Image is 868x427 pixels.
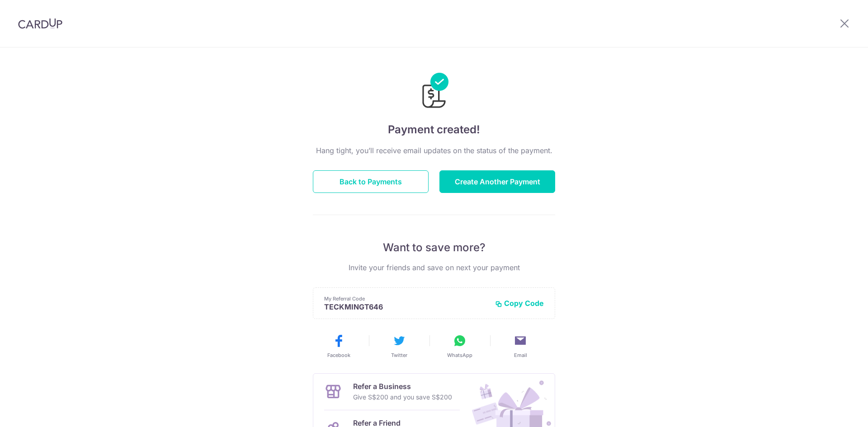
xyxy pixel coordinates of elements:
[494,333,547,359] button: Email
[313,145,555,156] p: Hang tight, you’ll receive email updates on the status of the payment.
[313,122,555,138] h4: Payment created!
[313,170,429,193] button: Back to Payments
[327,352,350,359] span: Facebook
[312,333,365,359] button: Facebook
[391,352,407,359] span: Twitter
[514,352,527,359] span: Email
[313,240,555,255] p: Want to save more?
[439,170,555,193] button: Create Another Payment
[324,302,488,311] p: TECKMINGT646
[433,333,486,359] button: WhatsApp
[420,73,448,111] img: Payments
[353,392,452,403] p: Give S$200 and you save S$200
[447,352,472,359] span: WhatsApp
[313,262,555,273] p: Invite your friends and save on next your payment
[18,18,62,29] img: CardUp
[353,381,452,392] p: Refer a Business
[324,295,488,302] p: My Referral Code
[373,333,426,359] button: Twitter
[495,299,544,308] button: Copy Code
